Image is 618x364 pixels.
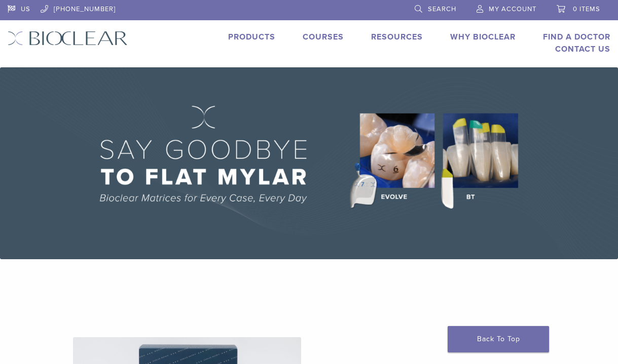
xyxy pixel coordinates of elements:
a: Courses [303,32,344,42]
a: Products [228,32,275,42]
a: Why Bioclear [450,32,516,42]
a: Back To Top [448,326,549,352]
span: Search [428,5,456,13]
span: 0 items [573,5,600,13]
a: Contact Us [555,44,610,54]
span: My Account [489,5,536,13]
a: Resources [371,32,423,42]
a: Find A Doctor [543,32,610,42]
img: Bioclear [8,31,128,46]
